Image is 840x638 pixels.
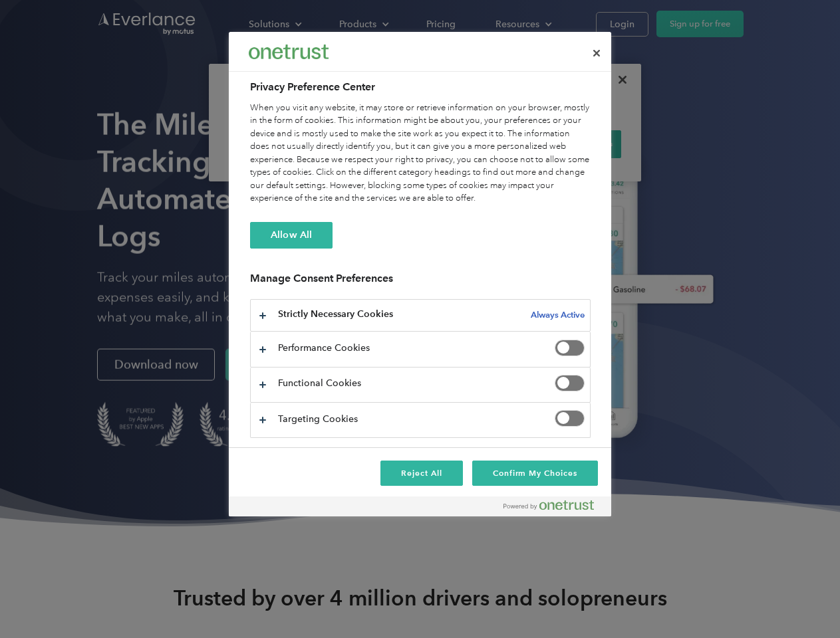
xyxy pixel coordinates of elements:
[249,39,329,65] div: Everlance
[249,45,329,58] img: Everlance
[250,222,333,249] button: Allow All
[380,461,463,486] button: Reject All
[472,461,598,486] button: Confirm My Choices
[503,500,594,510] img: Powered by OneTrust Opens in a new Tab
[250,272,591,292] h3: Manage Consent Preferences
[250,102,591,205] div: When you visit any website, it may store or retrieve information on your browser, mostly in the f...
[229,32,611,516] div: Privacy Preference Center
[503,500,605,516] a: Powered by OneTrust Opens in a new Tab
[229,32,611,516] div: Preference center
[250,79,591,95] h2: Privacy Preference Center
[582,39,611,68] button: Close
